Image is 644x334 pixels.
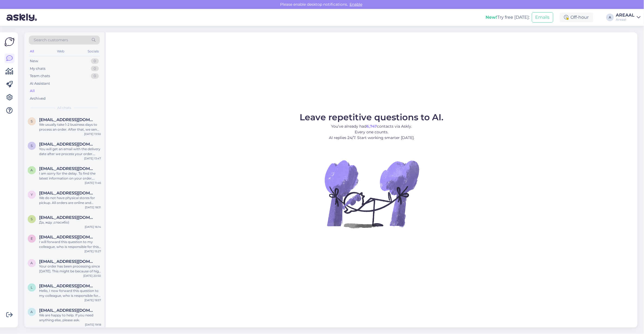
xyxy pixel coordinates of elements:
[348,2,364,7] span: Enable
[300,112,444,122] span: Leave repetitive questions to AI.
[31,285,33,289] span: l
[30,73,50,79] div: Team chats
[30,96,46,101] div: Archived
[34,37,68,43] span: Search customers
[616,17,635,22] div: Areaal
[30,88,35,94] div: All
[486,15,497,20] b: New!
[58,105,71,110] span: All chats
[39,196,101,205] div: We do not have physical stores for pickup. All orders are online and delivered to your address.
[84,156,101,160] div: [DATE] 13:47
[39,122,101,132] div: We usually take 1-2 business days to process an order. After that, we send you an email with the ...
[30,58,38,64] div: New
[83,274,101,278] div: [DATE] 20:50
[29,48,35,55] div: All
[39,191,96,196] span: ylle@nautleja.com
[84,298,101,302] div: [DATE] 19:57
[323,145,421,243] img: No Chat active
[85,205,101,209] div: [DATE] 18:31
[31,261,33,265] span: a
[91,73,99,79] div: 0
[616,13,635,17] div: AREAAL
[39,240,101,249] div: I will forward this question to my colleague, who is responsible for this. The reply will be here...
[31,193,33,197] span: y
[39,142,96,147] span: shukurovumid859@gmail.com
[39,147,101,156] div: You will get an email with the delivery date after we process your order. Delivery usually takes ...
[84,249,101,253] div: [DATE] 15:27
[39,259,96,264] span: anetemarie@gmail.com
[606,14,614,21] div: A
[31,237,33,241] span: e
[85,181,101,185] div: [DATE] 11:46
[39,235,96,240] span: einarv2007@hotmail.com
[367,124,377,129] b: 6,747
[39,283,96,288] span: larseerik10@gmail.com
[300,124,444,141] p: You’ve already had contacts via Askly. Every one counts. AI replies 24/7. Start working smarter [...
[91,66,99,71] div: 0
[486,14,530,21] div: Try free [DATE]:
[39,308,96,313] span: anselat@gmail.com
[30,66,45,71] div: My chats
[39,313,101,323] div: We are happy to help. If you need anything else, please ask.
[30,81,50,86] div: AI Assistant
[39,117,96,122] span: shukurovumid859@gmail.com
[560,12,593,22] div: Off-hour
[56,48,66,55] div: Web
[39,171,101,181] div: I am sorry for the delay. To find the latest information on your order, please enter your order n...
[31,217,33,221] span: s
[4,37,15,47] img: Askly Logo
[87,48,100,55] div: Socials
[39,166,96,171] span: azizov2010@ukr.net
[84,132,101,136] div: [DATE] 13:50
[91,58,99,64] div: 0
[39,288,101,298] div: Hello, I now forward this question to my colleague, who is responsible for this. The reply will b...
[85,323,101,327] div: [DATE] 19:18
[31,144,33,148] span: s
[39,220,101,225] div: Да, жду ,спасибо)
[616,13,641,22] a: AREAALAreaal
[85,225,101,229] div: [DATE] 16:14
[31,310,33,314] span: a
[39,264,101,274] div: Your order has been processing since [DATE]. This might be because of high demand or availability...
[31,168,33,172] span: a
[39,215,96,220] span: sylency@gmail.com
[31,119,33,123] span: s
[532,12,553,23] button: Emails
